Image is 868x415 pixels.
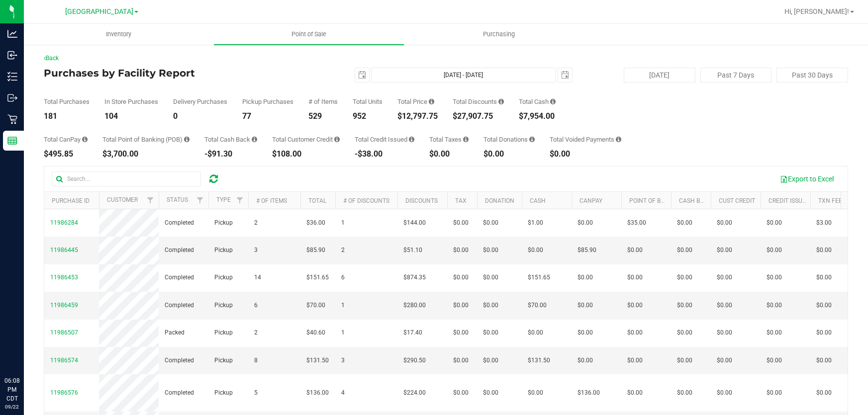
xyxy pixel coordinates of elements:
[242,98,293,105] div: Pickup Purchases
[104,98,158,105] div: In Store Purchases
[278,30,340,39] span: Point of Sale
[528,356,550,365] span: $131.50
[483,273,498,282] span: $0.00
[627,356,643,365] span: $0.00
[165,301,194,310] span: Completed
[528,301,547,310] span: $70.00
[578,388,600,398] span: $136.00
[550,136,621,143] div: Total Voided Payments
[717,328,732,337] span: $0.00
[677,388,692,398] span: $0.00
[355,68,369,82] span: select
[550,98,556,105] i: Sum of the successful, non-voided cash payment transactions for all purchases in the date range. ...
[4,376,19,403] p: 06:08 PM CDT
[232,192,248,209] a: Filter
[453,98,504,105] div: Total Discounts
[50,357,78,364] span: 11986574
[82,136,88,143] i: Sum of the successful, non-voided CanPay payment transactions for all purchases in the date range.
[409,136,414,143] i: Sum of all account credit issued for all refunds from returned purchases in the date range.
[334,136,340,143] i: Sum of the successful, non-voided payments using account credit for all purchases in the date range.
[214,301,233,310] span: Pickup
[214,328,233,337] span: Pickup
[306,388,329,398] span: $136.00
[578,246,596,255] span: $85.90
[52,197,90,204] a: Purchase ID
[627,328,643,337] span: $0.00
[165,388,194,398] span: Completed
[816,246,832,255] span: $0.00
[717,301,732,310] span: $0.00
[816,356,832,365] span: $0.00
[252,136,257,143] i: Sum of the cash-back amounts from rounded-up electronic payments for all purchases in the date ra...
[677,273,692,282] span: $0.00
[629,197,700,204] a: Point of Banking (POB)
[483,246,498,255] span: $0.00
[483,218,498,228] span: $0.00
[102,150,190,158] div: $3,700.00
[627,273,643,282] span: $0.00
[403,218,426,228] span: $144.00
[483,301,498,310] span: $0.00
[455,197,467,204] a: Tax
[165,273,194,282] span: Completed
[483,136,535,143] div: Total Donations
[272,150,340,158] div: $108.00
[254,356,258,365] span: 8
[204,136,257,143] div: Total Cash Back
[165,328,185,337] span: Packed
[453,328,469,337] span: $0.00
[173,112,227,120] div: 0
[767,301,782,310] span: $0.00
[306,246,325,255] span: $85.90
[767,388,782,398] span: $0.00
[483,150,535,158] div: $0.00
[717,273,732,282] span: $0.00
[7,29,17,39] inline-svg: Analytics
[769,197,810,204] a: Credit Issued
[50,274,78,281] span: 11986453
[308,197,326,204] a: Total
[453,273,469,282] span: $0.00
[627,246,643,255] span: $0.00
[306,328,325,337] span: $40.60
[776,68,848,83] button: Past 30 Days
[483,328,498,337] span: $0.00
[192,192,208,209] a: Filter
[453,112,504,120] div: $27,907.75
[7,136,17,146] inline-svg: Reports
[550,150,621,158] div: $0.00
[816,273,832,282] span: $0.00
[558,68,572,82] span: select
[403,388,426,398] span: $224.00
[306,356,329,365] span: $131.50
[403,328,422,337] span: $17.40
[627,301,643,310] span: $0.00
[767,273,782,282] span: $0.00
[528,246,543,255] span: $0.00
[50,389,78,396] span: 11986576
[50,247,78,253] span: 11986445
[343,197,389,204] a: # of Discounts
[165,356,194,365] span: Completed
[767,246,782,255] span: $0.00
[44,98,90,105] div: Total Purchases
[44,112,90,120] div: 181
[44,150,88,158] div: $495.85
[578,218,593,228] span: $0.00
[102,136,190,143] div: Total Point of Banking (POB)
[242,112,293,120] div: 77
[453,388,469,398] span: $0.00
[214,388,233,398] span: Pickup
[353,112,383,120] div: 952
[483,388,498,398] span: $0.00
[453,246,469,255] span: $0.00
[254,218,258,228] span: 2
[214,273,233,282] span: Pickup
[214,24,404,45] a: Point of Sale
[403,356,426,365] span: $290.50
[816,218,832,228] span: $3.00
[528,388,543,398] span: $0.00
[677,328,692,337] span: $0.00
[677,246,692,255] span: $0.00
[816,301,832,310] span: $0.00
